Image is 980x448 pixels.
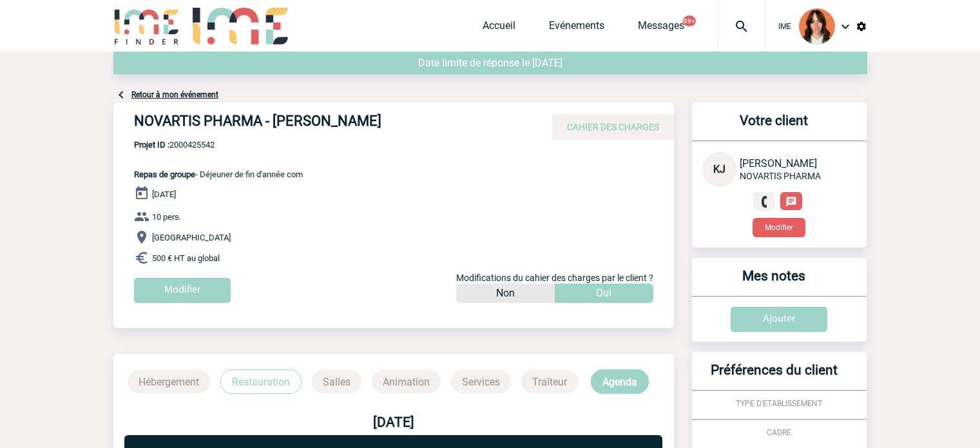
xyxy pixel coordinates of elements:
p: Traiteur [521,370,578,393]
span: IME [778,22,791,31]
input: Modifier [134,278,231,303]
span: CADRE [767,428,791,437]
span: 10 pers. [152,212,181,222]
p: Agenda [591,369,649,394]
span: Repas de groupe [134,170,195,179]
a: Messages [638,19,684,37]
h4: NOVARTIS PHARMA - [PERSON_NAME] [134,113,521,135]
h3: Préférences du client [697,362,851,390]
img: IME-Finder [113,8,180,44]
span: [PERSON_NAME] [740,157,817,170]
img: 94396-2.png [799,8,835,44]
span: CAHIER DES CHARGES [567,122,659,132]
span: Date limite de réponse le [DATE] [418,57,562,69]
span: TYPE D'ETABLISSEMENT [736,399,822,408]
h3: Mes notes [697,268,851,296]
p: Services [451,370,511,393]
img: chat-24-px-w.png [785,196,797,208]
span: KJ [713,163,725,175]
p: Hébergement [128,370,210,393]
p: Non [496,284,515,303]
img: fixe.png [758,196,770,208]
span: 500 € HT au global [152,253,220,263]
p: Animation [372,370,441,393]
span: [GEOGRAPHIC_DATA] [152,233,231,242]
input: Ajouter [731,307,827,332]
span: [DATE] [152,190,176,199]
b: Projet ID : [134,140,169,150]
b: [DATE] [373,414,414,430]
p: Restauration [220,369,302,394]
button: 99+ [683,15,696,26]
a: Evénements [549,19,604,37]
span: - Déjeuner de fin d'année com [134,170,303,179]
a: Accueil [483,19,515,37]
p: Oui [596,284,611,303]
h3: Votre client [697,113,851,141]
a: Retour à mon événement [131,90,218,99]
p: Salles [312,370,361,393]
span: 2000425542 [134,140,303,150]
span: NOVARTIS PHARMA [740,171,821,181]
button: Modifier [753,218,805,237]
span: Modifications du cahier des charges par le client ? [456,273,653,283]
